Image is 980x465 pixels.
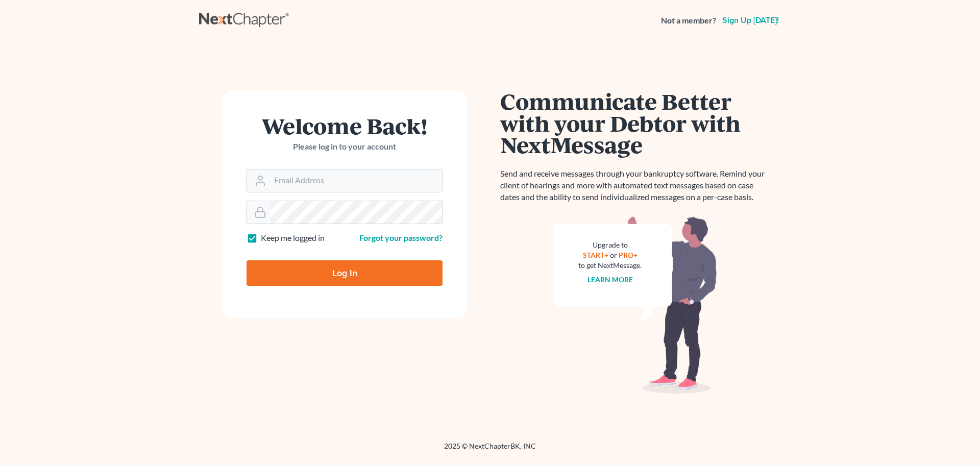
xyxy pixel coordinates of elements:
[619,251,638,259] a: PRO+
[554,215,717,394] img: nextmessage_bg-59042aed3d76b12b5cd301f8e5b87938c9018125f34e5fa2b7a6b67550977c72.svg
[610,251,617,259] span: or
[587,275,633,284] a: Learn more
[720,16,781,25] a: Sign up [DATE]!
[247,115,443,137] h1: Welcome Back!
[500,90,771,156] h1: Communicate Better with your Debtor with NextMessage
[578,240,642,250] div: Upgrade to
[359,233,443,242] a: Forgot your password?
[247,260,443,286] input: Log In
[199,441,781,459] div: 2025 © NextChapterBK, INC
[661,15,716,27] strong: Not a member?
[270,169,442,192] input: Email Address
[578,260,642,271] div: to get NextMessage.
[500,168,771,203] p: Send and receive messages through your bankruptcy software. Remind your client of hearings and mo...
[247,141,443,153] p: Please log in to your account
[583,251,608,259] a: START+
[261,232,325,244] label: Keep me logged in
